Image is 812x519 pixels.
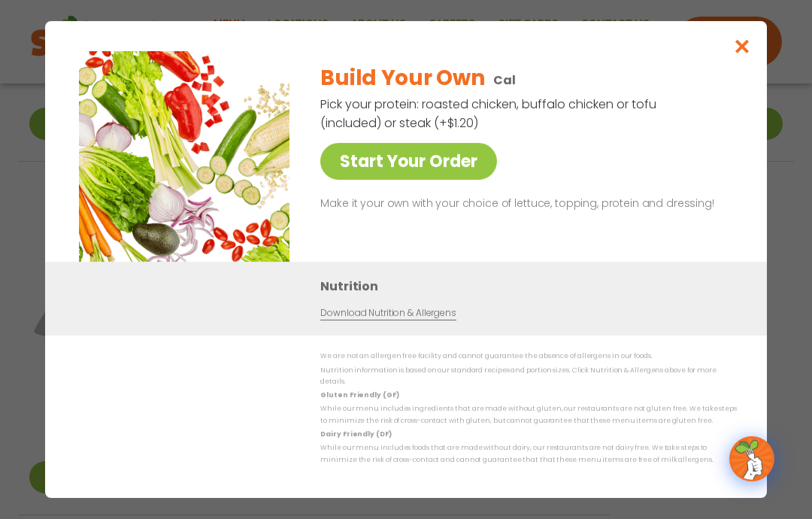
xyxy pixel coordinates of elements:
[320,442,737,466] p: While our menu includes foods that are made without dairy, our restaurants are not dairy free. We...
[320,390,398,399] strong: Gluten Friendly (GF)
[320,95,659,132] p: Pick your protein: roasted chicken, buffalo chicken or tofu (included) or steak (+$1.20)
[320,351,737,362] p: We are not an allergen free facility and cannot guarantee the absence of allergens in our foods.
[320,143,497,180] a: Start Your Order
[320,429,391,439] strong: Dairy Friendly (DF)
[320,195,731,213] p: Make it your own with your choice of lettuce, topping, protein and dressing!
[79,51,289,262] img: Featured product photo for Build Your Own
[718,21,767,71] button: Close modal
[731,438,773,480] img: wpChatIcon
[320,277,744,296] h3: Nutrition
[320,306,456,320] a: Download Nutrition & Allergens
[320,365,737,388] p: Nutrition information is based on our standard recipes and portion sizes. Click Nutrition & Aller...
[320,403,737,426] p: While our menu includes ingredients that are made without gluten, our restaurants are not gluten ...
[320,62,484,94] h2: Build Your Own
[493,71,516,90] p: Cal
